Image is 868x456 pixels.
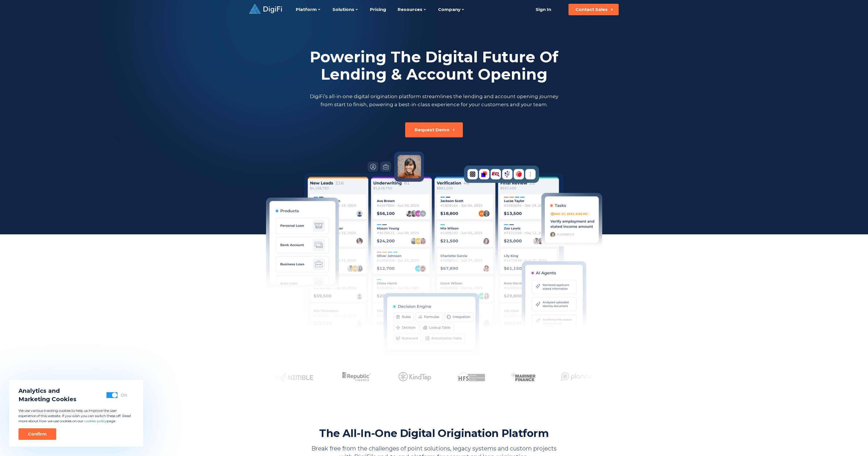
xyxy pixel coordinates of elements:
[456,372,484,381] img: Client Logo 4
[308,48,560,83] h2: Powering The Digital Future Of Lending & Account Opening
[560,372,598,381] img: Client Logo 6
[510,372,535,381] img: Client Logo 5
[304,173,564,338] img: Cards list
[415,127,450,133] div: Request Demo
[405,122,463,137] button: Request Demo
[528,4,558,15] a: Sign In
[18,408,134,424] p: We use various tracking cookies to help us improve the user experience of this website. If you wi...
[568,4,619,15] button: Contact Sales
[575,7,608,12] div: Contact Sales
[338,372,373,381] img: Client Logo 2
[18,428,56,440] button: Confirm
[121,392,127,398] div: On
[319,427,549,440] h2: The All-In-One Digital Origination Platform
[273,372,313,381] img: Client Logo 1
[84,419,107,423] a: cookies policy
[398,372,431,381] img: Client Logo 3
[308,92,560,109] p: DigiFi’s all-in-one digital origination platform streamlines the lending and account opening jour...
[18,387,76,395] span: Analytics and
[28,431,47,437] div: Confirm
[18,395,76,403] span: Marketing Cookies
